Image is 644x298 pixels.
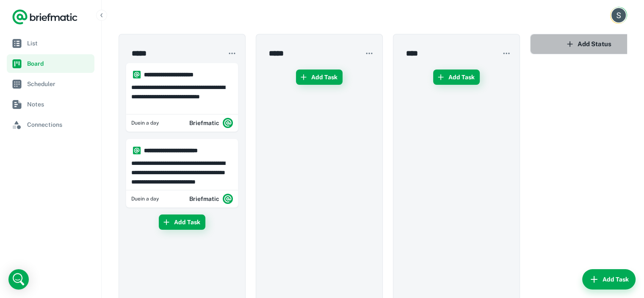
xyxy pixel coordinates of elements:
div: Briefmatic [189,190,233,207]
button: Account button [610,7,627,24]
a: Connections [7,115,94,134]
a: List [7,34,94,53]
span: Connections [27,120,91,129]
img: system.png [223,194,233,204]
button: Add Task [433,70,480,85]
img: https://app.briefmatic.com/assets/integrations/system.png [133,147,141,154]
a: Scheduler [7,75,94,93]
a: Notes [7,95,94,114]
a: Logo [12,8,78,25]
span: Board [27,59,91,68]
span: Thursday, Oct 2 [131,119,159,127]
span: Notes [27,100,91,109]
span: Thursday, Oct 2 [131,195,159,203]
span: Scheduler [27,79,91,89]
button: Add Task [582,269,636,290]
h6: Briefmatic [189,118,219,128]
button: Add Task [159,214,205,230]
div: Open Intercom Messenger [8,269,29,290]
img: Shubham Harwani [611,8,626,22]
div: Briefmatic [189,114,233,131]
button: Add Task [296,70,343,85]
img: system.png [223,118,233,128]
span: List [27,39,91,48]
h6: Briefmatic [189,194,219,203]
a: Board [7,54,94,73]
img: https://app.briefmatic.com/assets/integrations/system.png [133,71,141,78]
